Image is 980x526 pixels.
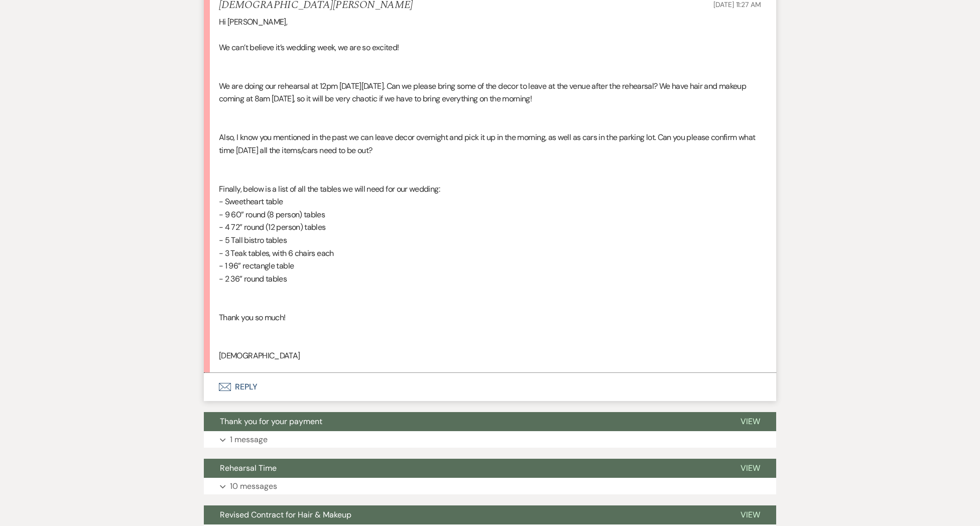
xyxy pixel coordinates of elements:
button: View [724,412,776,431]
span: Revised Contract for Hair & Makeup [220,509,351,520]
button: Reply [204,373,776,401]
button: Revised Contract for Hair & Makeup [204,505,724,524]
button: 1 message [204,431,776,448]
span: View [741,416,760,427]
div: Hi [PERSON_NAME], We can’t believe it’s wedding week, we are so excited! We are doing our rehears... [219,16,761,362]
span: Rehearsal Time [220,463,277,473]
span: View [741,509,760,520]
button: Rehearsal Time [204,459,724,478]
button: View [724,459,776,478]
button: View [724,505,776,524]
p: 10 messages [230,480,277,493]
span: Thank you for your payment [220,416,322,427]
span: View [741,463,760,473]
p: 1 message [230,433,268,446]
button: 10 messages [204,478,776,495]
button: Thank you for your payment [204,412,724,431]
